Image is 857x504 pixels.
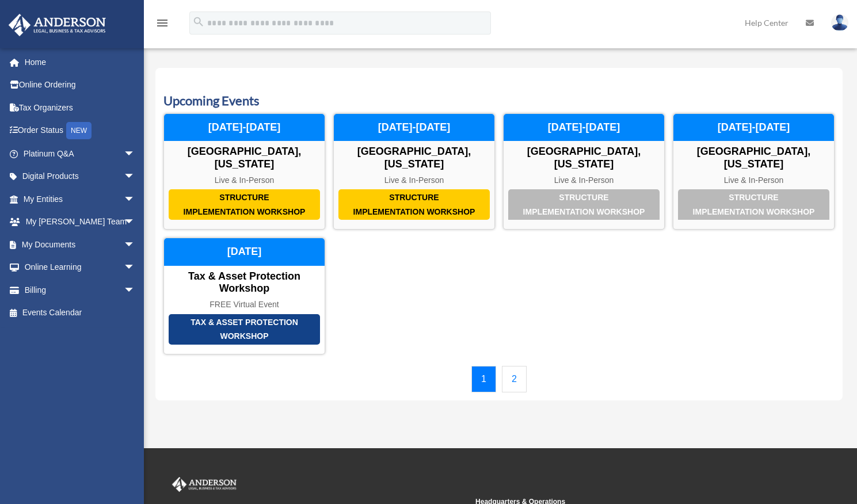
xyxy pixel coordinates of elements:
[164,238,325,266] div: [DATE]
[673,114,834,142] div: [DATE]-[DATE]
[124,233,147,257] span: arrow_drop_down
[471,366,496,392] a: 1
[502,366,527,392] a: 2
[8,301,147,324] a: Events Calendar
[8,256,153,279] a: Online Learningarrow_drop_down
[163,113,325,230] a: Structure Implementation Workshop [GEOGRAPHIC_DATA], [US_STATE] Live & In-Person [DATE]-[DATE]
[124,256,147,280] span: arrow_drop_down
[163,238,325,354] a: Tax & Asset Protection Workshop Tax & Asset Protection Workshop FREE Virtual Event [DATE]
[66,122,92,139] div: NEW
[508,189,660,220] div: Structure Implementation Workshop
[170,477,239,492] img: Anderson Advisors Platinum Portal
[831,14,848,31] img: User Pic
[673,113,835,230] a: Structure Implementation Workshop [GEOGRAPHIC_DATA], [US_STATE] Live & In-Person [DATE]-[DATE]
[124,278,147,302] span: arrow_drop_down
[673,175,834,185] div: Live & In-Person
[164,175,325,185] div: Live & In-Person
[124,165,147,189] span: arrow_drop_down
[192,16,205,28] i: search
[8,188,153,211] a: My Entitiesarrow_drop_down
[673,146,834,170] div: [GEOGRAPHIC_DATA], [US_STATE]
[8,96,153,119] a: Tax Organizers
[164,114,325,142] div: [DATE]-[DATE]
[124,211,147,234] span: arrow_drop_down
[169,189,320,220] div: Structure Implementation Workshop
[678,189,829,220] div: Structure Implementation Workshop
[504,114,664,142] div: [DATE]-[DATE]
[503,113,665,230] a: Structure Implementation Workshop [GEOGRAPHIC_DATA], [US_STATE] Live & In-Person [DATE]-[DATE]
[155,20,169,30] a: menu
[8,165,153,188] a: Digital Productsarrow_drop_down
[8,211,153,234] a: My [PERSON_NAME] Teamarrow_drop_down
[334,146,494,170] div: [GEOGRAPHIC_DATA], [US_STATE]
[333,113,495,230] a: Structure Implementation Workshop [GEOGRAPHIC_DATA], [US_STATE] Live & In-Person [DATE]-[DATE]
[164,300,325,310] div: FREE Virtual Event
[338,189,490,220] div: Structure Implementation Workshop
[164,270,325,295] div: Tax & Asset Protection Workshop
[8,51,153,74] a: Home
[8,142,153,165] a: Platinum Q&Aarrow_drop_down
[124,188,147,211] span: arrow_drop_down
[8,233,153,256] a: My Documentsarrow_drop_down
[5,14,109,36] img: Anderson Advisors Platinum Portal
[164,146,325,170] div: [GEOGRAPHIC_DATA], [US_STATE]
[334,175,494,185] div: Live & In-Person
[8,278,153,301] a: Billingarrow_drop_down
[155,16,169,30] i: menu
[504,175,664,185] div: Live & In-Person
[8,74,153,97] a: Online Ordering
[169,314,320,345] div: Tax & Asset Protection Workshop
[504,146,664,170] div: [GEOGRAPHIC_DATA], [US_STATE]
[8,119,153,143] a: Order StatusNEW
[163,92,835,110] h3: Upcoming Events
[334,114,494,142] div: [DATE]-[DATE]
[124,142,147,166] span: arrow_drop_down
